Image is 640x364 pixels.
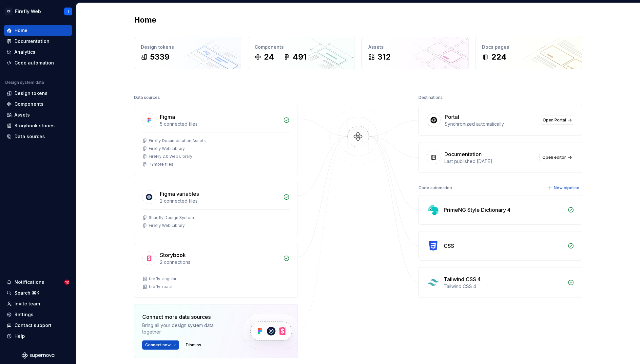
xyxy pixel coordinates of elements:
div: Docs pages [482,44,575,50]
a: Assets312 [361,37,469,69]
div: Code automation [418,183,452,192]
div: Design tokens [141,44,234,50]
button: Contact support [4,320,72,331]
div: Contact support [14,322,51,329]
button: Notifications12 [4,277,72,287]
div: 24 [264,52,274,62]
div: + 2 more files [149,162,173,167]
div: 5 connected files [160,121,279,127]
div: Tailwind CSS 4 [444,283,564,290]
div: Portal [445,113,459,121]
div: Assets [14,112,30,118]
a: Components24491 [248,37,355,69]
div: Storybook stories [14,122,55,129]
a: Design tokens5339 [134,37,241,69]
button: CFFirefly WebI [1,4,75,18]
svg: Supernova Logo [22,352,54,359]
div: Notifications [14,279,44,285]
div: Firefly Web [15,8,41,15]
span: Open Portal [543,118,566,123]
a: Assets [4,110,72,120]
div: Components [255,44,348,50]
a: Storybook stories [4,120,72,131]
div: Figma [160,113,175,121]
span: Connect new [145,342,171,348]
div: Connect more data sources [142,313,231,321]
div: Storybook [160,251,186,259]
a: Code automation [4,58,72,68]
a: Settings [4,309,72,320]
div: Documentation [14,38,49,45]
div: Components [14,101,44,107]
div: Last published [DATE] [444,158,535,165]
div: Settings [14,311,33,318]
div: Assets [368,44,462,50]
div: Help [14,333,25,339]
button: New pipeline [546,183,582,192]
div: Data sources [14,133,45,140]
a: Invite team [4,299,72,309]
a: Home [4,25,72,36]
a: Analytics [4,47,72,57]
div: Tailwind CSS 4 [444,275,481,283]
div: Figma variables [160,190,199,198]
a: Figma5 connected filesFirefly Documentation AssetsFirefly Web LibraryFireFly 2.0 Web Library+2mor... [134,105,298,175]
button: Dismiss [183,340,204,350]
span: Open editor [542,155,566,160]
div: 2 connected files [160,198,279,204]
h2: Home [134,15,156,25]
div: Analytics [14,49,35,55]
div: Design system data [5,80,44,85]
div: Design tokens [14,90,48,97]
a: Documentation [4,36,72,46]
span: 12 [64,280,69,285]
a: Components [4,99,72,109]
button: Connect new [142,340,179,350]
div: Invite team [14,300,40,307]
div: 491 [293,52,306,62]
a: Open editor [539,153,574,162]
div: 224 [491,52,507,62]
div: Firefly Web Library [149,223,185,228]
a: Storybook2 connectionsfirefly-angularfirefly-react [134,243,298,298]
div: Firefly Documentation Assets [149,138,206,143]
div: Code automation [14,60,54,66]
div: 312 [378,52,391,62]
div: 5339 [150,52,169,62]
a: Open Portal [540,116,574,125]
div: PrimeNG Style Dictionary 4 [444,206,511,214]
div: Bring all your design system data together. [142,322,231,335]
div: Data sources [134,93,160,102]
div: Synchronized automatically [445,121,536,127]
span: New pipeline [554,185,579,191]
div: firefly-angular [149,276,176,282]
a: Docs pages224 [475,37,582,69]
div: Documentation [444,150,482,158]
div: FireFly 2.0 Web Library [149,154,192,159]
div: Home [14,27,28,34]
div: CF [5,8,12,15]
a: Data sources [4,131,72,142]
div: firefly-react [149,284,172,289]
button: Help [4,331,72,341]
a: Figma variables2 connected filesShadfly Design SystemFirefly Web Library [134,182,298,236]
div: I [68,9,69,14]
span: Dismiss [186,342,201,348]
div: Destinations [418,93,443,102]
button: Search ⌘K [4,288,72,298]
div: Shadfly Design System [149,215,194,220]
a: Design tokens [4,88,72,99]
div: CSS [444,242,454,250]
div: 2 connections [160,259,279,265]
div: Firefly Web Library [149,146,185,151]
div: Search ⌘K [14,290,39,296]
